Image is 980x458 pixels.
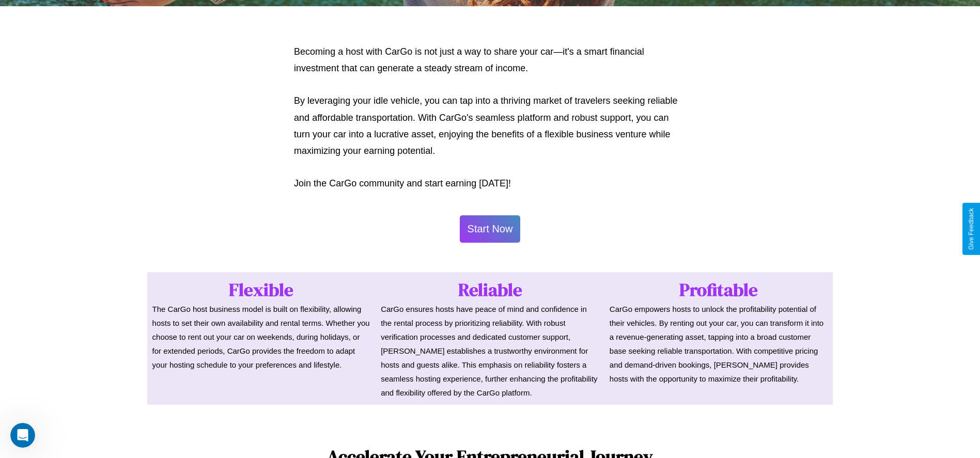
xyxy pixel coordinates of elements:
iframe: Intercom live chat [10,423,35,448]
h1: Reliable [381,277,599,302]
p: Join the CarGo community and start earning [DATE]! [294,175,686,192]
p: CarGo empowers hosts to unlock the profitability potential of their vehicles. By renting out your... [610,302,828,386]
h1: Profitable [610,277,828,302]
p: By leveraging your idle vehicle, you can tap into a thriving market of travelers seeking reliable... [294,92,686,160]
div: Give Feedback [968,208,975,250]
h1: Flexible [152,277,371,302]
button: Start Now [460,215,521,243]
p: CarGo ensures hosts have peace of mind and confidence in the rental process by prioritizing relia... [381,302,599,400]
p: Becoming a host with CarGo is not just a way to share your car—it's a smart financial investment ... [294,43,686,77]
p: The CarGo host business model is built on flexibility, allowing hosts to set their own availabili... [152,302,371,372]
